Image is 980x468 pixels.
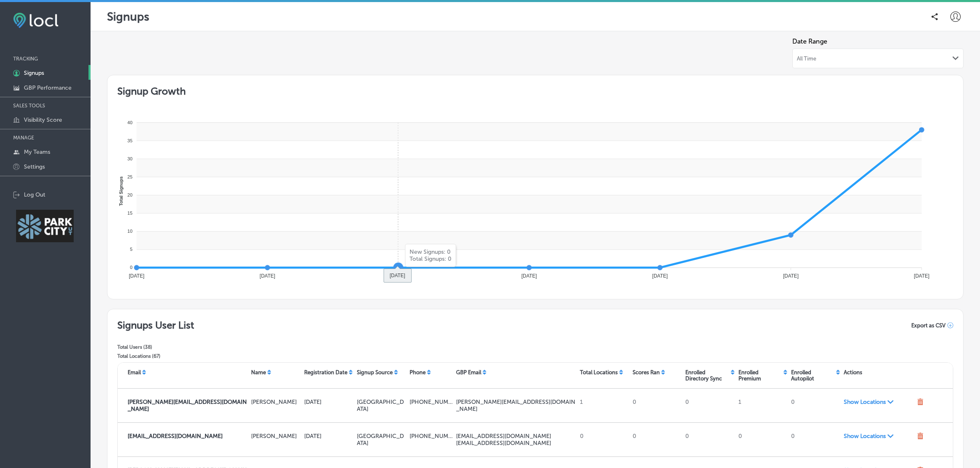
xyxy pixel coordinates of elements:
[128,398,247,412] strong: [PERSON_NAME][EMAIL_ADDRESS][DOMAIN_NAME]
[456,433,576,440] p: lauren@alohaskirentals.com
[129,273,144,279] tspan: [DATE]
[107,10,149,23] p: Signups
[797,56,816,62] span: All Time
[391,273,406,279] tspan: [DATE]
[629,395,682,416] div: 0
[577,429,629,450] div: 0
[580,369,618,375] p: Total Locations
[682,429,735,450] div: 0
[685,369,729,382] p: Enrolled Directory Sync
[633,369,660,375] p: Scores Ran
[260,273,275,279] tspan: [DATE]
[844,433,913,440] span: Show Locations
[128,229,133,234] tspan: 10
[130,247,133,252] tspan: 5
[251,433,300,440] p: Lauren Cousins
[24,84,72,91] p: GBP Performance
[682,395,735,416] div: 0
[791,369,835,382] p: Enrolled Autopilot
[128,174,133,179] tspan: 25
[128,138,133,143] tspan: 35
[119,176,123,206] text: Total Signups
[788,395,840,416] div: 0
[251,398,300,405] p: Steven Currie
[735,395,788,416] div: 1
[128,156,133,161] tspan: 30
[24,163,45,170] p: Settings
[117,353,194,359] p: Total Locations ( 67 )
[911,322,945,329] span: Export as CSV
[128,192,133,197] tspan: 20
[24,116,62,123] p: Visibility Score
[456,398,576,412] p: steven@summitdistillers.com
[844,398,913,405] span: Show Locations
[304,398,354,405] p: [DATE]
[735,429,788,450] div: 0
[130,265,133,270] tspan: 0
[128,433,248,440] p: lauren@alohaskirentals.com
[629,429,682,450] div: 0
[410,369,426,375] p: Phone
[357,369,393,375] p: Signup Source
[410,398,453,405] p: [PHONE_NUMBER]
[16,210,74,242] img: Park City
[24,70,44,76] p: Signups
[521,273,537,279] tspan: [DATE]
[844,369,862,375] p: Actions
[357,398,406,412] p: [GEOGRAPHIC_DATA]
[456,440,576,447] p: reservations@parkcityskirentals.com
[128,120,133,125] tspan: 40
[13,13,58,28] img: fda3e92497d09a02dc62c9cd864e3231.png
[304,433,354,440] p: [DATE]
[917,433,924,441] span: Remove user from your referral organization.
[128,398,248,412] p: steven@summitdistillers.com
[128,369,141,375] p: Email
[410,433,453,440] p: [PHONE_NUMBER]
[304,369,347,375] p: Registration Date
[24,191,45,198] p: Log Out
[914,273,929,279] tspan: [DATE]
[652,273,668,279] tspan: [DATE]
[783,273,798,279] tspan: [DATE]
[117,344,194,350] p: Total Users ( 38 )
[357,433,406,447] p: [GEOGRAPHIC_DATA]
[128,433,223,440] strong: [EMAIL_ADDRESS][DOMAIN_NAME]
[788,429,840,450] div: 0
[117,85,953,97] h2: Signup Growth
[24,148,50,155] p: My Teams
[251,369,266,375] p: Name
[792,37,964,45] label: Date Range
[917,398,924,407] span: Remove user from your referral organization.
[577,395,629,416] div: 1
[117,319,194,331] h2: Signups User List
[128,211,133,215] tspan: 15
[738,369,782,382] p: Enrolled Premium
[456,369,481,375] p: GBP Email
